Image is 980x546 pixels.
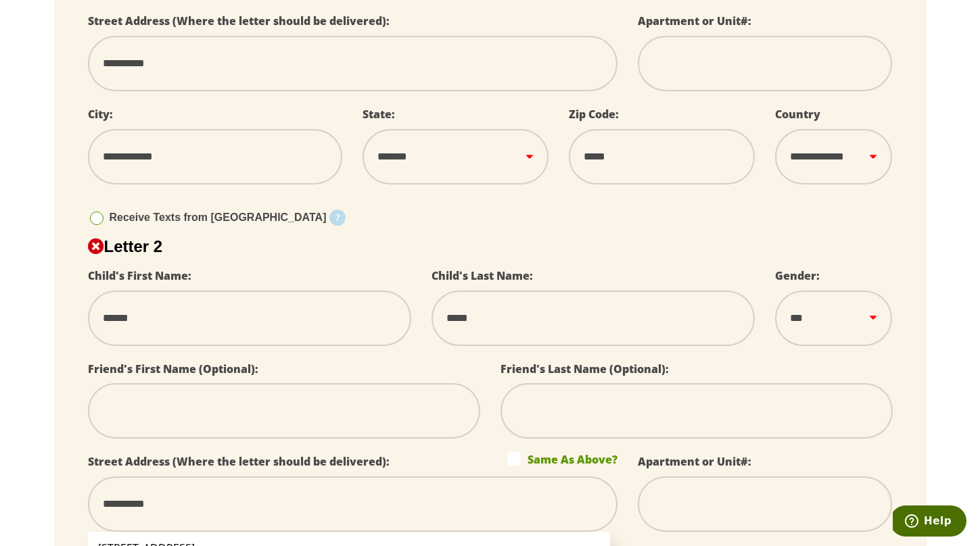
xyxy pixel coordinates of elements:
[893,505,966,539] iframe: Opens a widget where you can find more information
[507,452,617,466] label: Same As Above?
[431,268,533,283] label: Child's Last Name:
[88,237,893,256] h2: Letter 2
[500,362,669,376] label: Friend's Last Name (Optional):
[110,212,327,223] span: Receive Texts from [GEOGRAPHIC_DATA]
[638,454,751,469] label: Apartment or Unit#:
[638,14,751,28] label: Apartment or Unit#:
[88,268,191,283] label: Child's First Name:
[363,107,395,122] label: State:
[88,454,390,469] label: Street Address (Where the letter should be delivered):
[88,14,390,28] label: Street Address (Where the letter should be delivered):
[88,107,113,122] label: City:
[775,107,820,122] label: Country
[569,107,619,122] label: Zip Code:
[88,362,258,376] label: Friend's First Name (Optional):
[775,268,820,283] label: Gender:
